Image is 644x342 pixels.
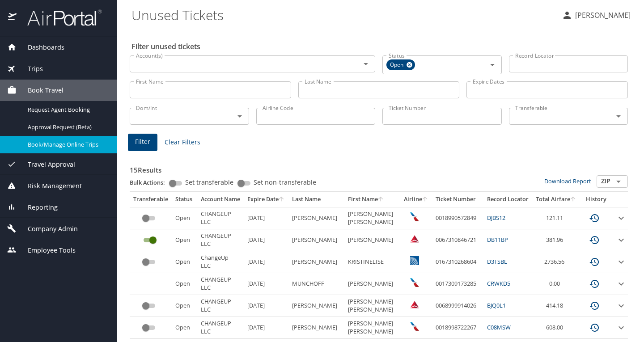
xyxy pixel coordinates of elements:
[400,192,432,207] th: Airline
[8,9,17,26] img: icon-airportal.png
[244,251,288,273] td: [DATE]
[344,317,400,339] td: [PERSON_NAME] [PERSON_NAME]
[244,295,288,317] td: [DATE]
[244,273,288,295] td: [DATE]
[288,207,344,229] td: [PERSON_NAME]
[17,203,58,212] span: Reporting
[165,137,200,148] span: Clear Filters
[17,224,78,234] span: Company Admin
[197,192,244,207] th: Account Name
[360,58,372,70] button: Open
[532,192,580,207] th: Total Airfare
[386,59,415,70] div: Open
[532,251,580,273] td: 2736.56
[410,322,419,331] img: American Airlines
[386,60,409,70] span: Open
[197,317,244,339] td: CHANGEUP LLC
[432,207,483,229] td: 0018990572849
[288,295,344,317] td: [PERSON_NAME]
[612,175,625,188] button: Open
[487,236,508,244] a: DB11BP
[288,192,344,207] th: Last Name
[422,197,428,203] button: sort
[378,197,384,203] button: sort
[244,229,288,251] td: [DATE]
[288,273,344,295] td: MUNCHOFF
[17,181,82,191] span: Risk Management
[487,279,510,287] a: CRWKD5
[487,301,506,309] a: BJQ0L1
[432,251,483,273] td: 0167310268604
[197,251,244,273] td: ChangeUp LLC
[197,295,244,317] td: CHANGEUP LLC
[432,317,483,339] td: 0018998722267
[487,214,505,222] a: DJBS12
[130,178,172,186] p: Bulk Actions:
[612,110,625,122] button: Open
[410,212,419,221] img: American Airlines
[172,251,197,273] td: Open
[233,110,246,122] button: Open
[28,140,106,149] span: Book/Manage Online Trips
[432,273,483,295] td: 0017309173285
[288,229,344,251] td: [PERSON_NAME]
[254,179,316,186] span: Set non-transferable
[572,10,631,21] p: [PERSON_NAME]
[17,64,43,74] span: Trips
[17,85,64,95] span: Book Travel
[288,317,344,339] td: [PERSON_NAME]
[483,192,532,207] th: Record Locator
[279,197,285,203] button: sort
[344,273,400,295] td: [PERSON_NAME]
[532,207,580,229] td: 121.11
[130,160,628,175] h3: 15 Results
[344,207,400,229] td: [PERSON_NAME] [PERSON_NAME]
[197,229,244,251] td: CHANGEUP LLC
[161,134,204,151] button: Clear Filters
[486,59,499,71] button: Open
[570,197,576,203] button: sort
[185,179,233,186] span: Set transferable
[616,322,627,333] button: expand row
[131,39,630,54] h2: Filter unused tickets
[17,160,75,169] span: Travel Approval
[432,295,483,317] td: 0068999914026
[172,295,197,317] td: Open
[244,207,288,229] td: [DATE]
[17,42,64,52] span: Dashboards
[432,229,483,251] td: 0067310846721
[532,229,580,251] td: 381.96
[410,234,419,243] img: VxQ0i4AAAAASUVORK5CYII=
[28,123,106,131] span: Approval Request (Beta)
[133,195,168,203] div: Transferable
[244,317,288,339] td: [DATE]
[344,229,400,251] td: [PERSON_NAME]
[532,295,580,317] td: 414.18
[616,235,627,245] button: expand row
[616,213,627,224] button: expand row
[410,300,419,309] img: Delta Airlines
[580,192,612,207] th: History
[544,177,591,185] a: Download Report
[17,245,76,255] span: Employee Tools
[616,279,627,289] button: expand row
[172,317,197,339] td: Open
[558,7,634,23] button: [PERSON_NAME]
[244,192,288,207] th: Expire Date
[288,251,344,273] td: [PERSON_NAME]
[344,295,400,317] td: [PERSON_NAME] [PERSON_NAME]
[344,192,400,207] th: First Name
[487,323,511,331] a: C08MSW
[131,1,555,29] h1: Unused Tickets
[197,273,244,295] td: CHANGEUP LLC
[197,207,244,229] td: CHANGEUP LLC
[532,273,580,295] td: 0.00
[172,207,197,229] td: Open
[616,257,627,267] button: expand row
[432,192,483,207] th: Ticket Number
[410,256,419,265] img: United Airlines
[172,229,197,251] td: Open
[28,106,106,114] span: Request Agent Booking
[487,258,507,266] a: D3TSBL
[410,278,419,287] img: American Airlines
